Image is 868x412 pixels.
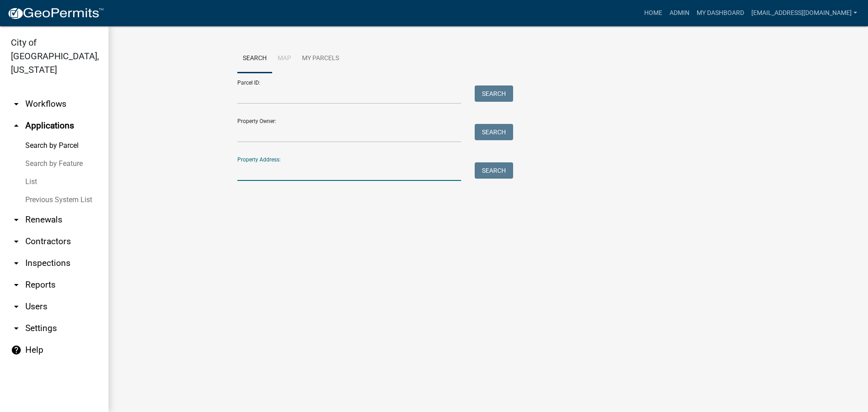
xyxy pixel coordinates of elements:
[11,301,22,312] i: arrow_drop_down
[693,5,748,22] a: My Dashboard
[641,5,666,22] a: Home
[11,99,22,109] i: arrow_drop_down
[666,5,693,22] a: Admin
[11,120,22,131] i: arrow_drop_up
[475,85,513,102] button: Search
[297,44,344,73] a: My Parcels
[237,44,272,73] a: Search
[475,162,513,179] button: Search
[11,279,22,290] i: arrow_drop_down
[11,323,22,334] i: arrow_drop_down
[11,236,22,247] i: arrow_drop_down
[748,5,861,22] a: [EMAIL_ADDRESS][DOMAIN_NAME]
[11,214,22,225] i: arrow_drop_down
[11,258,22,269] i: arrow_drop_down
[11,345,22,355] i: help
[475,124,513,140] button: Search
